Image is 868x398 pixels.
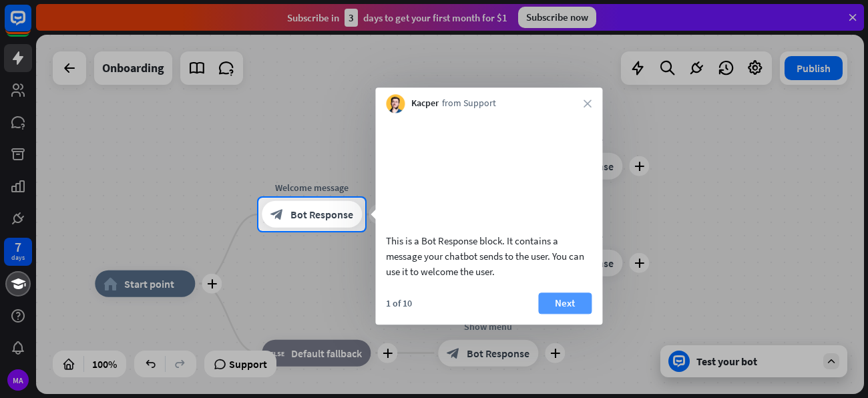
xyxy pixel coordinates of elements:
span: from Support [442,97,496,111]
button: Next [538,292,592,314]
span: Bot Response [290,208,353,221]
div: 1 of 10 [386,297,412,309]
i: close [584,99,592,108]
button: Open LiveChat chat widget [11,5,51,45]
span: Kacper [411,97,439,111]
div: This is a Bot Response block. It contains a message your chatbot sends to the user. You can use i... [386,233,592,279]
i: block_bot_response [270,208,284,221]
